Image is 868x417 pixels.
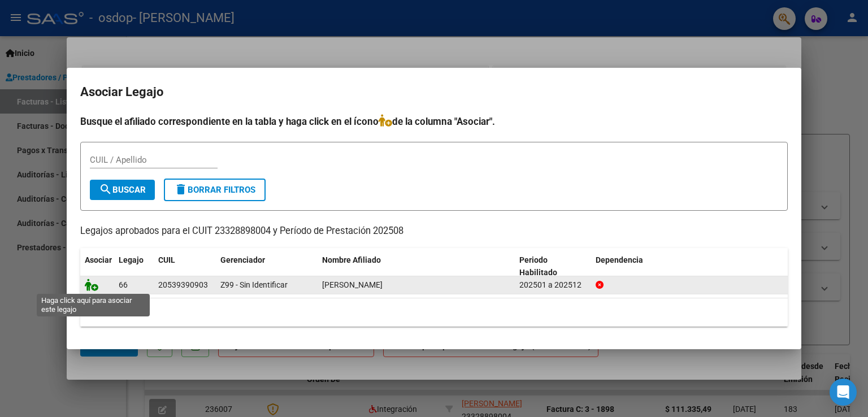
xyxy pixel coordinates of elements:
h4: Busque el afiliado correspondiente en la tabla y haga click en el ícono de la columna "Asociar". [80,114,788,129]
span: CUIL [158,255,175,264]
div: 202501 a 202512 [519,279,587,292]
span: Buscar [99,185,146,195]
datatable-header-cell: CUIL [154,248,216,285]
h2: Asociar Legajo [80,81,788,103]
span: Periodo Habilitado [519,255,557,277]
span: MORAN CHAVEZ BALTAZAR [322,280,383,289]
span: Dependencia [596,255,643,264]
div: 20539390903 [158,279,208,292]
datatable-header-cell: Periodo Habilitado [515,248,591,285]
span: Borrar Filtros [174,185,255,195]
div: 1 registros [80,298,788,327]
datatable-header-cell: Dependencia [591,248,788,285]
datatable-header-cell: Asociar [80,248,114,285]
div: Open Intercom Messenger [830,379,857,406]
mat-icon: delete [174,183,188,196]
span: Asociar [85,255,112,264]
button: Buscar [90,180,155,200]
span: Gerenciador [220,255,265,264]
button: Borrar Filtros [164,179,266,201]
span: 66 [119,280,128,289]
span: Z99 - Sin Identificar [220,280,288,289]
datatable-header-cell: Legajo [114,248,154,285]
p: Legajos aprobados para el CUIT 23328898004 y Período de Prestación 202508 [80,224,788,238]
mat-icon: search [99,183,112,196]
span: Legajo [119,255,144,264]
datatable-header-cell: Nombre Afiliado [318,248,515,285]
datatable-header-cell: Gerenciador [216,248,318,285]
span: Nombre Afiliado [322,255,381,264]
